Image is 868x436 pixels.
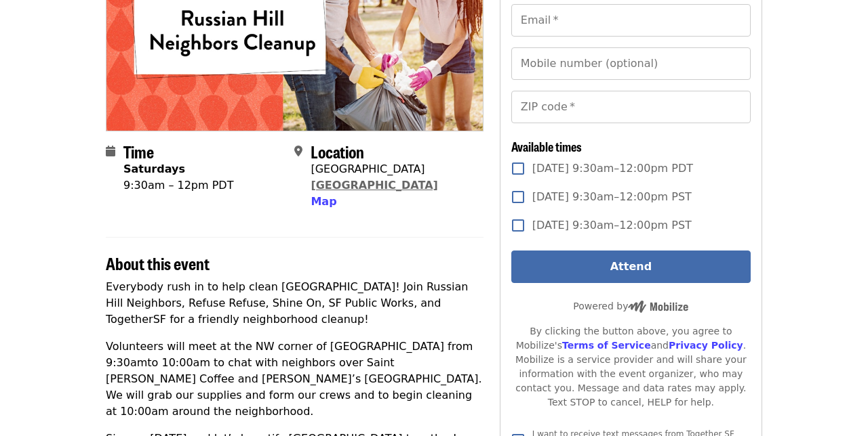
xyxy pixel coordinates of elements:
strong: Saturdays [123,162,185,175]
span: [DATE] 9:30am–12:00pm PDT [532,160,693,177]
img: Powered by Mobilize [628,301,688,313]
a: Privacy Policy [669,340,743,351]
span: [DATE] 9:30am–12:00pm PST [532,189,692,205]
div: By clicking the button above, you agree to Mobilize's and . Mobilize is a service provider and wi... [511,324,751,410]
button: Attend [511,250,751,283]
p: Volunteers will meet at the NW corner of [GEOGRAPHIC_DATA] from 9:30amto 10:00am to chat with nei... [106,339,484,420]
input: Mobile number (optional) [511,47,751,80]
i: calendar icon [106,145,115,158]
span: Time [123,139,154,163]
span: Location [311,139,364,163]
a: Terms of Service [562,340,651,351]
span: [DATE] 9:30am–12:00pm PST [532,217,692,234]
span: Map [311,195,336,208]
span: Powered by [573,301,688,311]
button: Map [311,194,336,210]
span: About this event [106,251,210,275]
div: 9:30am – 12pm PDT [123,177,233,194]
p: Everybody rush in to help clean [GEOGRAPHIC_DATA]! Join Russian Hill Neighbors, Refuse Refuse, Sh... [106,279,484,328]
input: Email [511,4,751,37]
input: ZIP code [511,91,751,123]
div: [GEOGRAPHIC_DATA] [311,161,437,177]
a: [GEOGRAPHIC_DATA] [311,179,437,192]
span: Available times [511,137,582,155]
i: map-marker-alt icon [294,145,302,158]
